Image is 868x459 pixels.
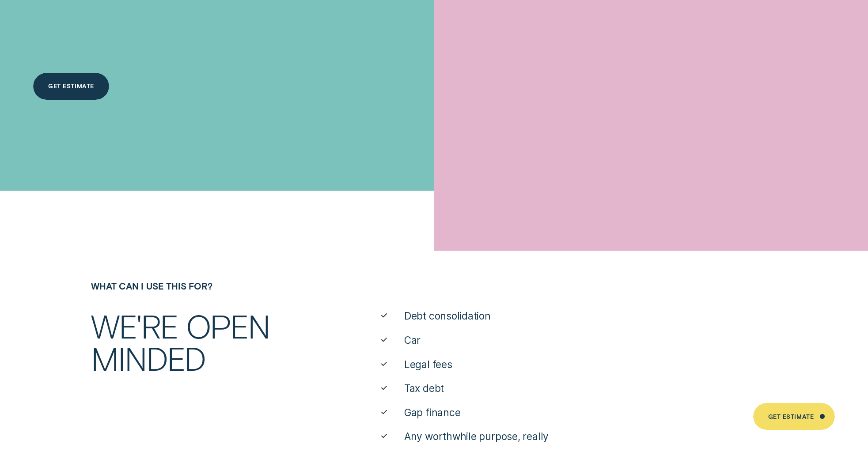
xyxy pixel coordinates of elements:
span: Debt consolidation [404,309,491,323]
span: Any worthwhile purpose, really [404,430,549,444]
a: Get Estimate [753,403,835,430]
a: Get Estimate [33,73,109,100]
span: Car [404,334,421,347]
span: Gap finance [404,406,461,420]
span: Tax debt [404,382,444,395]
div: What can I use this for? [86,281,318,292]
span: Legal fees [404,358,452,372]
div: We're open minded [86,309,318,374]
